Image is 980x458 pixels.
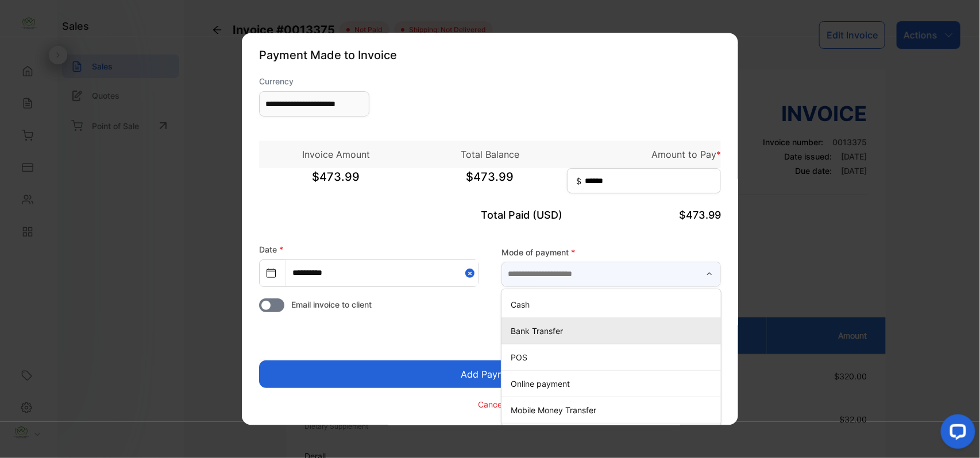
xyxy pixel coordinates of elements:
p: Online payment [511,378,716,390]
iframe: LiveChat chat widget [932,410,980,458]
button: Close [465,261,478,286]
p: Cash [511,298,716,310]
label: Date [259,245,283,255]
span: $ [576,176,581,188]
span: Email invoice to client [291,299,372,311]
p: Amount to Pay [567,148,721,162]
p: Total Balance [413,148,567,162]
p: Payment Made to Invoice [259,47,721,64]
p: Cancel [479,398,504,410]
span: $473.99 [413,169,567,197]
p: POS [511,351,716,363]
label: Mode of payment [501,246,721,258]
p: Total Paid (USD) [413,208,567,223]
span: $473.99 [259,169,413,197]
span: $473.99 [679,209,721,222]
p: Invoice Amount [259,148,413,162]
p: Bank Transfer [511,325,716,337]
p: Mobile Money Transfer [511,404,716,416]
label: Currency [259,76,369,88]
button: Add Payment [259,361,721,389]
